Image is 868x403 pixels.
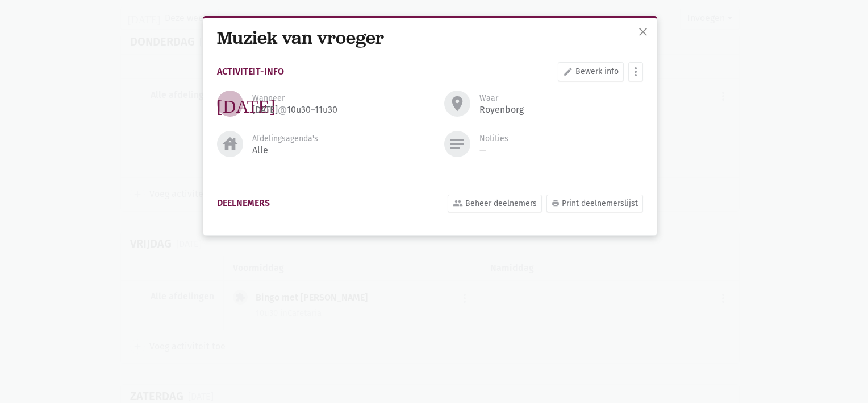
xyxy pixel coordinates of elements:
span: – [311,104,315,115]
i: [DATE] [217,94,276,113]
div: Waar [479,93,498,104]
div: [DATE] 10u30 11u30 [252,104,337,116]
i: notes [448,135,466,153]
div: Afdelingsagenda's [252,133,318,145]
i: group [453,198,463,208]
div: Activiteit-info [217,67,284,76]
i: house [221,135,239,153]
a: Bewerk info [558,62,624,81]
div: Alle [252,145,268,156]
button: sluiten [632,20,654,46]
a: Print deelnemerslijst [546,195,643,212]
i: print [552,199,560,207]
i: edit [563,67,573,77]
div: Royenborg [479,104,524,116]
div: Notities [479,133,508,145]
a: Beheer deelnemers [448,195,542,212]
div: — [479,145,487,156]
span: close [636,25,650,39]
span: @ [278,104,287,115]
a: Muziek van vroeger [217,26,384,50]
i: room [448,94,466,113]
div: Wanneer [252,93,285,104]
div: deelnemers [217,199,270,207]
